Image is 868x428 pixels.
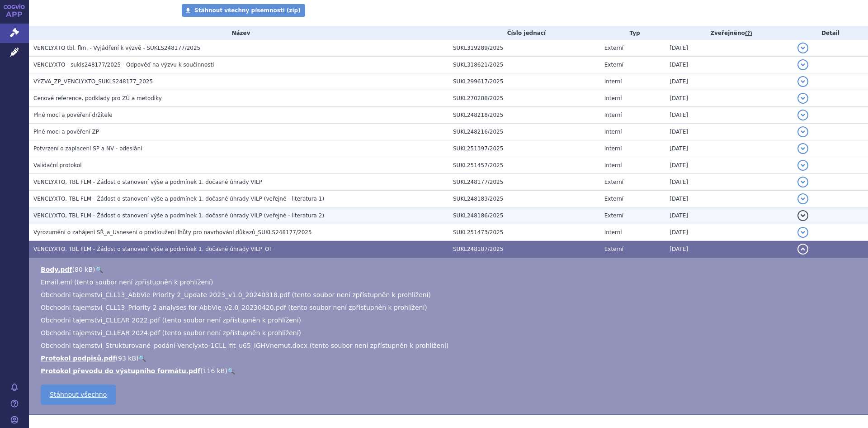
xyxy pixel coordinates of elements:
td: SUKL251397/2025 [448,140,600,157]
span: Externí [604,62,623,68]
span: 93 kB [118,355,136,362]
span: Interní [604,112,622,118]
span: Externí [604,212,623,219]
a: 🔍 [138,355,146,362]
span: Plné moci a pověření držitele [33,112,113,118]
a: 🔍 [95,266,103,273]
td: SUKL318621/2025 [448,57,600,73]
th: Typ [600,26,665,40]
td: [DATE] [665,124,793,140]
span: Obchodni tajemstvi_CLL13_AbbVie Priority 2_Update 2023_v1.0_20240318.pdf (tento soubor není zpřís... [41,291,431,298]
a: Protokol podpisů.pdf [41,355,116,362]
a: Protokol převodu do výstupního formátu.pdf [41,367,200,375]
abbr: (?) [745,30,752,37]
span: Obchodni tajemstvi_CLLEAR 2024.pdf (tento soubor není zpřístupněn k prohlížení) [41,329,301,337]
td: SUKL248187/2025 [448,241,600,258]
td: SUKL299617/2025 [448,73,600,90]
span: Externí [604,45,623,51]
span: VENCLYXTO, TBL FLM - Žádost o stanovení výše a podmínek 1. dočasné úhrady VILP_OT [33,246,273,252]
td: [DATE] [665,73,793,90]
span: Cenové reference, podklady pro ZÚ a metodiky [33,95,162,101]
th: Zveřejněno [665,26,793,40]
td: SUKL270288/2025 [448,90,600,107]
span: Obchodni tajemstvi_CLLEAR 2022.pdf (tento soubor není zpřístupněn k prohlížení) [41,317,301,324]
button: detail [797,143,808,154]
button: detail [797,110,808,120]
span: Email.eml (tento soubor není zpřístupněn k prohlížení) [41,279,213,286]
button: detail [797,210,808,221]
td: [DATE] [665,140,793,157]
td: [DATE] [665,40,793,57]
td: SUKL248216/2025 [448,124,600,140]
span: Interní [604,95,622,101]
button: detail [797,160,808,171]
span: Interní [604,229,622,236]
span: Obchodni tajemstvi_CLL13_Priority 2 analyses for AbbVie_v2.0_20230420.pdf (tento soubor není zpří... [41,304,427,311]
span: VENCLYXTO tbl. flm. - Vyjádření k výzvě - SUKLS248177/2025 [33,45,200,51]
span: Interní [604,162,622,168]
span: VENCLYXTO, TBL FLM - Žádost o stanovení výše a podmínek 1. dočasné úhrady VILP (veřejné - literat... [33,196,324,202]
button: detail [797,126,808,137]
span: Interní [604,145,622,152]
td: SUKL248186/2025 [448,207,600,224]
td: [DATE] [665,174,793,191]
span: Vyrozumění o zahájení SŘ_a_Usnesení o prodloužení lhůty pro navrhování důkazů_SUKLS248177/2025 [33,229,312,236]
button: detail [797,76,808,87]
button: detail [797,43,808,53]
li: ( ) [41,265,859,274]
td: [DATE] [665,157,793,174]
td: SUKL251473/2025 [448,224,600,241]
li: ( ) [41,354,859,363]
span: Externí [604,246,623,252]
span: Validační protokol [33,162,82,168]
span: Stáhnout všechny písemnosti (zip) [194,7,301,14]
span: Interní [604,129,622,135]
span: Externí [604,196,623,202]
span: VENCLYXTO - sukls248177/2025 - Odpověď na výzvu k součinnosti [33,62,214,68]
button: detail [797,227,808,238]
span: VENCLYXTO, TBL FLM - Žádost o stanovení výše a podmínek 1. dočasné úhrady VILP (veřejné - literat... [33,212,324,219]
button: detail [797,93,808,104]
span: 116 kB [203,367,225,375]
button: detail [797,244,808,255]
li: ( ) [41,366,859,375]
button: detail [797,193,808,204]
a: Body.pdf [41,266,72,273]
a: 🔍 [227,367,235,375]
td: SUKL248177/2025 [448,174,600,191]
span: Interní [604,78,622,85]
span: VENCLYXTO, TBL FLM - Žádost o stanovení výše a podmínek 1. dočasné úhrady VILP [33,179,262,185]
td: [DATE] [665,207,793,224]
td: SUKL248183/2025 [448,191,600,207]
span: Externí [604,179,623,185]
span: Obchodni tajemstvi_Strukturované_podání-Venclyxto-1CLL_fit_u65_IGHVnemut.docx (tento soubor není ... [41,342,448,349]
button: detail [797,59,808,70]
span: VÝZVA_ZP_VENCLYXTO_SUKLS248177_2025 [33,78,153,85]
span: 80 kB [75,266,93,273]
td: SUKL248218/2025 [448,107,600,124]
th: Detail [793,26,868,40]
a: Stáhnout všechno [41,385,116,405]
a: Stáhnout všechny písemnosti (zip) [182,4,305,17]
td: SUKL319289/2025 [448,40,600,57]
td: [DATE] [665,241,793,258]
td: [DATE] [665,57,793,73]
td: SUKL251457/2025 [448,157,600,174]
td: [DATE] [665,191,793,207]
td: [DATE] [665,107,793,124]
th: Číslo jednací [448,26,600,40]
th: Název [29,26,448,40]
td: [DATE] [665,90,793,107]
button: detail [797,177,808,188]
td: [DATE] [665,224,793,241]
span: Potvrzení o zaplacení SP a NV - odeslání [33,145,142,152]
span: Plné moci a pověření ZP [33,129,99,135]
